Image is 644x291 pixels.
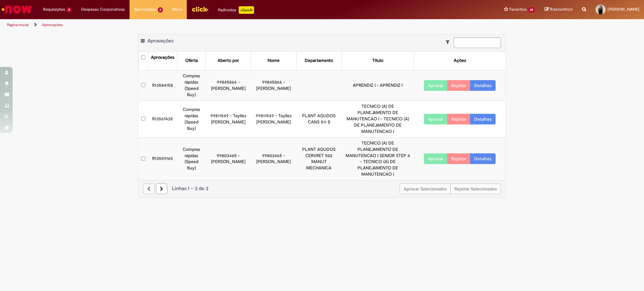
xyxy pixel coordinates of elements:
td: 99811549 - Taylles [PERSON_NAME] [206,101,251,137]
button: Rejeitar [447,114,470,124]
span: More [172,6,182,13]
td: 99845866 - [PERSON_NAME] [206,70,251,101]
td: TECNICO (A) DE PLANEJAMENTO DE MANUTENCAO I - TECNICO (A) DE PLANEJAMENTO DE MANUTENCAO I [341,101,414,137]
button: Aprovar [424,114,447,124]
a: Detalhes [470,80,496,91]
td: Compras rápidas (Speed Buy) [177,137,205,180]
td: PLANT AGUDOS CANS 511 B [296,101,341,137]
a: Detalhes [470,114,496,124]
img: ServiceNow [1,3,33,16]
th: Aprovações [148,52,177,70]
ul: Trilhas de página [5,19,425,31]
button: Aprovar [424,80,447,91]
i: Mostrar filtros para: Suas Solicitações [446,40,452,44]
span: Despesas Corporativas [81,6,125,13]
img: click_logo_yellow_360x200.png [192,4,208,14]
span: Favoritos [509,6,527,13]
td: R13584158 [148,70,177,101]
td: APRENDIZ I - APRENDIZ I [341,70,414,101]
a: Página inicial [7,22,29,27]
div: Aprovações [151,54,174,61]
div: Departamento [305,58,333,64]
td: Compras rápidas (Speed Buy) [177,101,205,137]
a: Detalhes [470,153,496,164]
p: +GenAi [239,6,254,14]
td: 99803465 - [PERSON_NAME] [251,137,296,180]
div: Ações [454,58,466,64]
div: Título [372,58,383,64]
td: PLANT AGUDOS CERVRET 502 MANUT MECHANICA [296,137,341,180]
td: 99811549 - Taylles [PERSON_NAME] [251,101,296,137]
span: Aprovações [147,38,174,44]
td: 99803465 - [PERSON_NAME] [206,137,251,180]
a: Aprovações [42,22,63,27]
span: Requisições [43,6,65,13]
button: Rejeitar [447,80,470,91]
span: [PERSON_NAME] [608,7,639,12]
div: Aberto por [218,58,239,64]
button: Rejeitar [447,153,470,164]
span: 4 [66,7,72,13]
span: Rascunhos [550,6,573,12]
div: Nome [268,58,280,64]
a: Rascunhos [545,7,573,13]
span: 3 [158,7,163,13]
td: R13567435 [148,101,177,137]
td: TECNICO (A) DE PLANEJAMENTO DE MANUTENCAO I SENIOR STEP 4 - TECNICO (A) DE PLANEJAMENTO DE MANUTE... [341,137,414,180]
td: 99845866 - [PERSON_NAME] [251,70,296,101]
div: Oferta [185,58,198,64]
span: Aprovações [134,6,157,13]
td: R13559165 [148,137,177,180]
td: Compras rápidas (Speed Buy) [177,70,205,101]
div: Linhas 1 − 3 de 3 [143,185,501,192]
span: 60 [528,7,535,13]
div: Padroniza [218,6,254,14]
button: Aprovar [424,153,447,164]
